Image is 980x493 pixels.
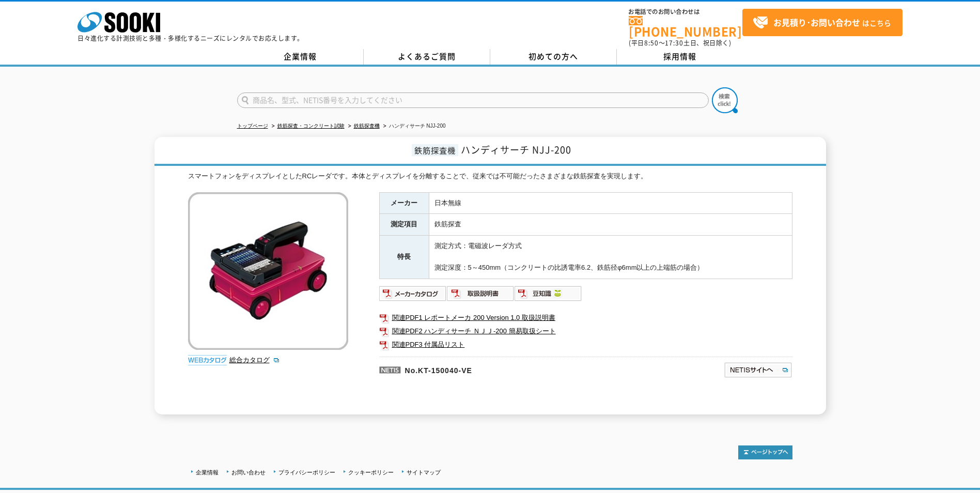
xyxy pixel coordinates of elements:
[379,236,429,279] th: 特長
[515,292,582,300] a: 豆知識
[429,214,792,236] td: 鉄筋探査
[753,15,891,30] span: はこちら
[629,9,742,15] span: お電話でのお問い合わせは
[379,292,447,300] a: メーカーカタログ
[379,214,429,236] th: 測定項目
[188,192,348,350] img: ハンディサーチ NJJ-200
[429,192,792,214] td: 日本無線
[447,292,515,300] a: 取扱説明書
[742,9,903,36] a: お見積り･お問い合わせはこちら
[77,35,304,41] p: 日々進化する計測技術と多種・多様化するニーズにレンタルでお応えします。
[447,285,515,302] img: 取扱説明書
[461,143,571,157] span: ハンディサーチ NJJ-200
[738,445,792,459] img: トップページへ
[237,123,268,129] a: トップページ
[237,93,709,108] input: 商品名、型式、NETIS番号を入力してください
[278,469,335,475] a: プライバシーポリシー
[644,38,659,48] span: 8:50
[665,38,683,48] span: 17:30
[528,51,578,62] span: 初めての方へ
[379,311,792,325] a: 関連PDF1 レポートメーカ 200 Version 1.0 取扱説明書
[188,171,792,182] div: スマートフォンをディスプレイとしたRCレーダです。本体とディスプレイを分離することで、従来では不可能だったさまざまな鉄筋探査を実現します。
[188,355,227,365] img: webカタログ
[724,362,792,378] img: NETISサイトへ
[379,192,429,214] th: メーカー
[379,325,792,338] a: 関連PDF2 ハンディサーチ ＮＪＪ-200 簡易取扱シート
[379,357,624,381] p: No.KT-150040-VE
[629,38,731,48] span: (平日 ～ 土日、祝日除く)
[379,285,447,302] img: メーカーカタログ
[773,16,860,28] strong: お見積り･お問い合わせ
[515,285,582,302] img: 豆知識
[379,338,792,351] a: 関連PDF3 付属品リスト
[237,49,364,65] a: 企業情報
[277,123,345,129] a: 鉄筋探査・コンクリート試験
[348,469,394,475] a: クッキーポリシー
[629,16,742,37] a: [PHONE_NUMBER]
[196,469,219,475] a: 企業情報
[429,236,792,279] td: 測定方式：電磁波レーダ方式 測定深度：5～450mm（コンクリートの比誘電率6.2、鉄筋径φ6mm以上の上端筋の場合）
[229,356,280,364] a: 総合カタログ
[231,469,266,475] a: お問い合わせ
[407,469,441,475] a: サイトマップ
[354,123,380,129] a: 鉄筋探査機
[364,49,490,65] a: よくあるご質問
[712,87,738,113] img: btn_search.png
[412,144,458,156] span: 鉄筋探査機
[490,49,617,65] a: 初めての方へ
[381,121,446,132] li: ハンディサーチ NJJ-200
[617,49,743,65] a: 採用情報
